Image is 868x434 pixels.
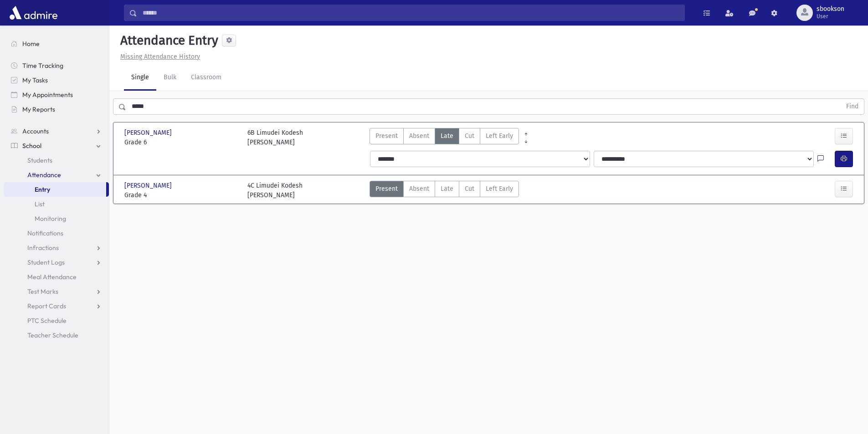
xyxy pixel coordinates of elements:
a: Accounts [4,124,109,138]
span: Grade 4 [124,190,238,200]
a: List [4,197,109,211]
span: Student Logs [27,258,65,266]
span: Monitoring [35,214,66,223]
span: Infractions [27,244,59,252]
a: Bulk [156,65,184,91]
a: Meal Attendance [4,270,109,284]
span: Time Tracking [22,61,63,70]
span: PTC Schedule [27,317,67,325]
a: Home [4,36,109,51]
span: Late [441,131,453,141]
span: Absent [409,184,429,194]
a: My Tasks [4,73,109,87]
span: Accounts [22,127,49,135]
a: My Reports [4,102,109,117]
a: Classroom [184,65,229,91]
button: Find [841,99,864,114]
a: Student Logs [4,255,109,270]
div: AttTypes [370,128,519,147]
span: Entry [35,185,50,194]
a: Missing Attendance History [117,53,200,61]
a: Test Marks [4,284,109,299]
h5: Attendance Entry [117,33,218,48]
a: School [4,138,109,153]
a: Notifications [4,226,109,240]
span: Left Early [486,184,513,194]
span: List [35,200,45,208]
span: Teacher Schedule [27,331,78,339]
span: Present [375,131,398,141]
a: Teacher Schedule [4,328,109,342]
a: Students [4,153,109,168]
span: Meal Attendance [27,273,77,281]
span: My Tasks [22,76,48,84]
a: Attendance [4,168,109,182]
span: [PERSON_NAME] [124,128,174,138]
div: 6B Limudei Kodesh [PERSON_NAME] [247,128,303,147]
span: Test Marks [27,287,58,296]
span: Attendance [27,171,61,179]
span: Cut [465,184,474,194]
span: Notifications [27,229,63,237]
div: AttTypes [370,181,519,200]
span: Home [22,40,40,48]
span: Students [27,156,52,164]
span: sbookson [817,5,844,13]
a: Report Cards [4,299,109,313]
span: My Appointments [22,91,73,99]
span: [PERSON_NAME] [124,181,174,190]
a: PTC Schedule [4,313,109,328]
span: Late [441,184,453,194]
span: Left Early [486,131,513,141]
span: School [22,142,41,150]
a: Single [124,65,156,91]
span: User [817,13,844,20]
span: Cut [465,131,474,141]
span: My Reports [22,105,55,113]
a: My Appointments [4,87,109,102]
span: Grade 6 [124,138,238,147]
img: AdmirePro [7,4,60,22]
input: Search [137,5,684,21]
a: Entry [4,182,106,197]
div: 4C Limudei Kodesh [PERSON_NAME] [247,181,303,200]
span: Present [375,184,398,194]
a: Monitoring [4,211,109,226]
u: Missing Attendance History [120,53,200,61]
span: Report Cards [27,302,66,310]
a: Infractions [4,240,109,255]
a: Time Tracking [4,58,109,73]
span: Absent [409,131,429,141]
